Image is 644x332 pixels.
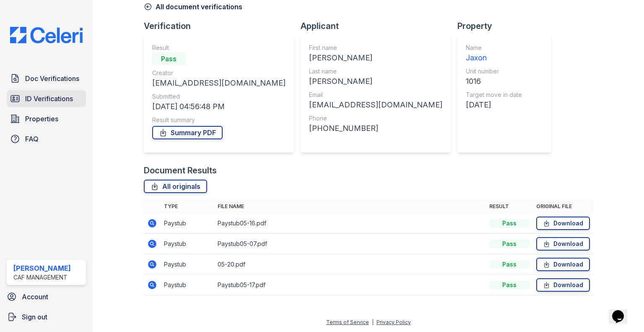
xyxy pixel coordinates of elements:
div: [EMAIL_ADDRESS][DOMAIN_NAME] [152,77,286,89]
a: All document verifications [144,2,242,12]
div: Verification [144,20,301,32]
div: Applicant [301,20,457,32]
div: Pass [489,240,530,248]
div: Email [309,91,442,99]
div: [PERSON_NAME] [13,263,71,273]
div: [DATE] 04:56:48 PM [152,101,286,112]
span: Sign out [22,312,47,322]
span: ID Verifications [25,94,73,104]
td: Paystub05-07.pdf [214,234,486,254]
div: Pass [489,260,530,269]
div: Jaxon [466,52,522,64]
a: ID Verifications [7,90,86,107]
span: Account [22,292,48,302]
a: Download [536,258,590,271]
a: Account [3,288,89,305]
td: 05-20.pdf [214,254,486,275]
div: Result summary [152,116,286,124]
td: Paystub [161,275,214,295]
a: Privacy Policy [377,319,411,325]
td: Paystub05-17.pdf [214,275,486,295]
td: Paystub [161,234,214,254]
div: | [372,319,374,325]
th: File name [214,200,486,213]
th: Result [486,200,533,213]
a: Terms of Service [326,319,369,325]
iframe: chat widget [609,298,636,324]
a: Download [536,217,590,230]
div: Last name [309,67,442,76]
div: Target move in date [466,91,522,99]
a: All originals [144,180,207,193]
div: [PERSON_NAME] [309,52,442,64]
div: Pass [489,281,530,289]
div: Phone [309,114,442,123]
div: Property [457,20,558,32]
div: Creator [152,69,286,77]
a: Summary PDF [152,126,223,139]
div: [EMAIL_ADDRESS][DOMAIN_NAME] [309,99,442,111]
td: Paystub [161,213,214,234]
div: 1016 [466,76,522,87]
div: Submitted [152,92,286,101]
div: [PERSON_NAME] [309,76,442,87]
a: Properties [7,110,86,127]
span: Doc Verifications [25,73,79,84]
a: Download [536,278,590,292]
div: Unit number [466,67,522,76]
div: Pass [152,52,186,65]
div: Document Results [144,165,217,176]
div: [DATE] [466,99,522,111]
td: Paystub05-16.pdf [214,213,486,234]
div: First name [309,44,442,52]
span: FAQ [25,134,39,144]
div: CAF Management [13,273,71,282]
a: Sign out [3,308,89,325]
a: Doc Verifications [7,70,86,87]
a: FAQ [7,131,86,147]
a: Download [536,237,590,251]
th: Original file [533,200,593,213]
div: [PHONE_NUMBER] [309,123,442,134]
span: Properties [25,114,58,124]
img: CE_Logo_Blue-a8612792a0a2168367f1c8372b55b34899dd931a85d93a1a3d3e32e68fde9ad4.png [3,27,89,43]
td: Paystub [161,254,214,275]
th: Type [161,200,214,213]
a: Name Jaxon [466,44,522,64]
div: Pass [489,219,530,227]
div: Name [466,44,522,52]
div: Result [152,44,286,52]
